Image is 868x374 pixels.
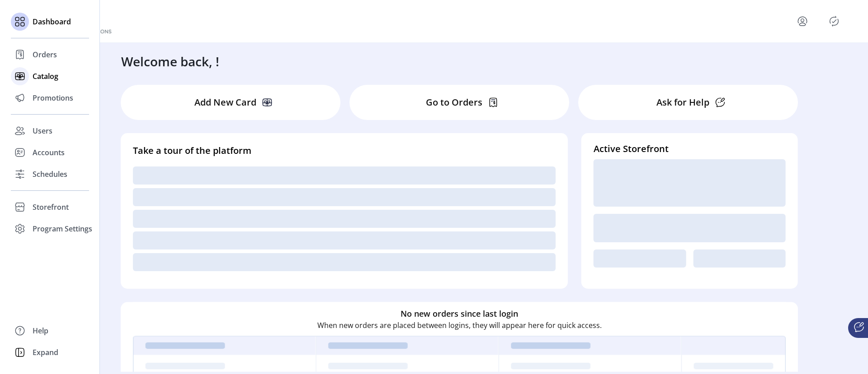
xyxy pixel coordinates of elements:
[33,202,69,212] span: Storefront
[33,347,58,358] span: Expand
[594,142,786,156] h4: Active Storefront
[133,144,556,157] h4: Take a tour of the platform
[33,147,65,158] span: Accounts
[33,169,67,180] span: Schedules
[33,49,57,60] span: Orders
[194,96,256,109] p: Add New Card
[33,325,48,336] span: Help
[33,92,73,103] span: Promotions
[401,308,518,320] h6: No new orders since last login
[795,14,810,28] button: menu
[426,96,482,109] p: Go to Orders
[827,14,841,28] button: Publisher Panel
[656,96,709,109] p: Ask for Help
[121,52,219,71] h3: Welcome back, !
[33,71,58,82] span: Catalog
[33,223,92,234] span: Program Settings
[33,125,52,136] span: Users
[33,16,71,27] span: Dashboard
[317,320,602,331] p: When new orders are placed between logins, they will appear here for quick access.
